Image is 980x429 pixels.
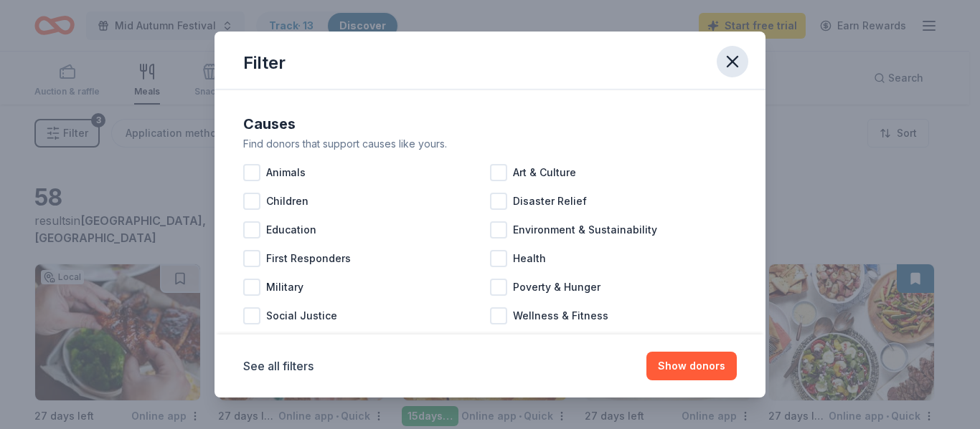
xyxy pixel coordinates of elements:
[243,135,737,153] div: Find donors that support causes like yours.
[243,52,286,74] div: Filter
[513,279,600,296] span: Poverty & Hunger
[266,279,303,296] span: Military
[266,164,306,181] span: Animals
[513,307,608,324] span: Wellness & Fitness
[266,250,351,267] span: First Responders
[243,357,314,375] button: See all filters
[513,164,576,181] span: Art & Culture
[513,221,657,238] span: Environment & Sustainability
[513,193,587,210] span: Disaster Relief
[243,112,737,135] div: Causes
[266,221,316,238] span: Education
[266,193,308,210] span: Children
[513,250,546,267] span: Health
[646,352,737,380] button: Show donors
[266,307,337,324] span: Social Justice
